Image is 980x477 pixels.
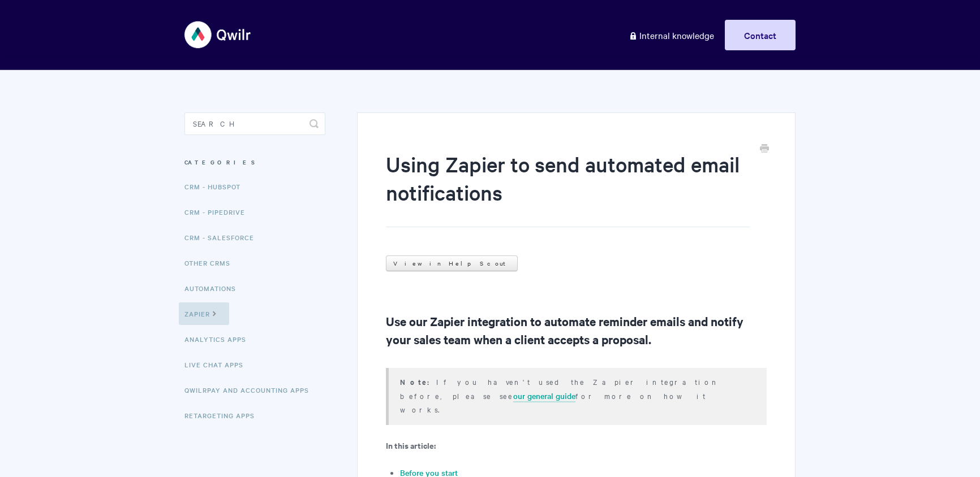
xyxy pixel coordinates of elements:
[184,379,317,401] a: QwilrPay and Accounting Apps
[620,20,723,50] a: Internal knowledge
[184,152,325,172] h3: Categories
[386,255,518,271] a: View in Help Scout
[179,302,229,325] a: Zapier
[513,390,575,402] a: our general guide
[386,150,750,227] h1: Using Zapier to send automated email notifications
[184,226,263,249] a: CRM - Salesforce
[184,328,255,350] a: Analytics Apps
[184,353,252,376] a: Live Chat Apps
[184,251,239,274] a: Other CRMs
[725,20,796,50] a: Contact
[400,376,436,387] b: Note:
[386,439,436,451] b: In this article:
[184,112,325,135] input: Search
[184,14,252,56] img: Qwilr Help Center
[386,312,767,348] h2: Use our Zapier integration to automate reminder emails and notify your sales team when a client a...
[184,404,263,427] a: Retargeting Apps
[184,175,249,198] a: CRM - HubSpot
[400,375,753,416] p: If you haven't used the Zapier integration before, please see for more on how it works.
[184,201,253,223] a: CRM - Pipedrive
[760,143,769,155] a: Print this Article
[184,277,244,300] a: Automations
